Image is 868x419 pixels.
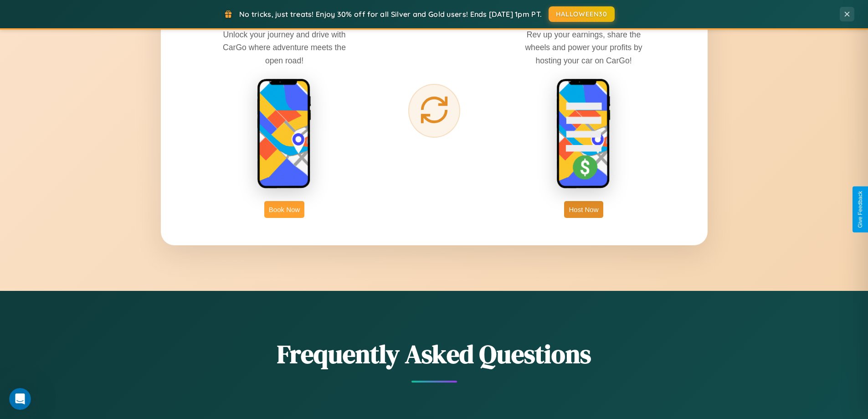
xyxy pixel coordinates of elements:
img: host phone [556,78,611,190]
button: Book Now [264,201,304,218]
div: Give Feedback [857,191,863,228]
img: rent phone [257,78,312,190]
iframe: Intercom live chat [9,388,31,410]
p: Unlock your journey and drive with CarGo where adventure meets the open road! [216,28,353,67]
button: Host Now [564,201,603,218]
button: HALLOWEEN30 [549,6,615,22]
span: No tricks, just treats! Enjoy 30% off for all Silver and Gold users! Ends [DATE] 1pm PT. [239,10,542,19]
p: Rev up your earnings, share the wheels and power your profits by hosting your car on CarGo! [515,28,652,67]
h2: Frequently Asked Questions [161,336,708,372]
